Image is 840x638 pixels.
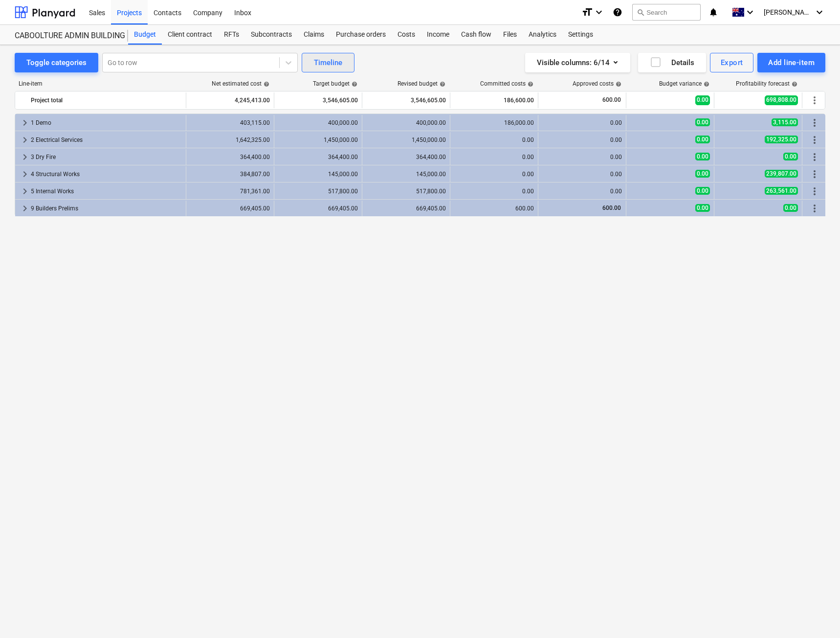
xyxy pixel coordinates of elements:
a: Budget [128,25,162,45]
div: Details [650,56,694,69]
span: 0.00 [695,95,710,105]
div: 0.00 [542,188,622,195]
button: Toggle categories [15,53,98,72]
a: Settings [562,25,599,45]
div: 1,642,325.00 [190,137,270,143]
span: 3,115.00 [772,118,798,126]
div: 364,400.00 [190,154,270,160]
span: help [790,81,797,87]
a: RFTs [218,25,245,45]
div: 669,405.00 [190,205,270,212]
span: [PERSON_NAME] [764,8,813,16]
span: 600.00 [601,205,622,211]
span: 0.00 [695,118,710,126]
span: 239,807.00 [765,170,798,178]
div: Approved costs [573,80,621,87]
div: Budget variance [659,80,709,87]
div: Export [721,56,743,69]
span: 0.00 [783,153,798,160]
div: 1,450,000.00 [278,137,358,143]
div: 384,807.00 [190,171,270,178]
div: 1 Demo [31,115,182,131]
span: More actions [809,94,820,106]
div: 3,546,605.00 [278,92,358,108]
a: Analytics [523,25,562,45]
div: 5 Internal Works [31,183,182,199]
i: keyboard_arrow_down [814,6,825,18]
span: 698,808.00 [765,95,798,105]
div: Add line-item [768,56,815,69]
div: 600.00 [454,205,534,212]
button: Details [638,53,706,72]
div: 400,000.00 [278,119,358,126]
div: Timeline [314,56,342,69]
a: Client contract [162,25,218,45]
div: 4,245,413.00 [190,92,270,108]
span: search [637,8,644,16]
button: Timeline [302,53,354,72]
span: 0.00 [783,204,798,212]
div: 669,405.00 [278,205,358,212]
div: Project total [31,92,182,108]
i: format_size [581,6,593,18]
div: Revised budget [398,80,445,87]
div: 0.00 [542,137,622,143]
div: Target budget [313,80,357,87]
div: Toggle categories [26,56,87,69]
div: 0.00 [454,171,534,178]
span: keyboard_arrow_right [19,203,31,214]
span: help [614,81,621,87]
div: 3,546,605.00 [366,92,446,108]
div: 781,361.00 [190,188,270,195]
span: keyboard_arrow_right [19,168,31,180]
span: keyboard_arrow_right [19,151,31,163]
a: Subcontracts [245,25,298,45]
div: 4 Structural Works [31,166,182,182]
a: Income [421,25,455,45]
span: 0.00 [695,153,710,160]
span: More actions [809,151,820,163]
a: Cash flow [455,25,497,45]
div: 364,400.00 [278,154,358,160]
div: 669,405.00 [366,205,446,212]
span: 263,561.00 [765,187,798,195]
span: More actions [809,134,820,146]
div: 0.00 [542,154,622,160]
span: keyboard_arrow_right [19,117,31,129]
a: Purchase orders [330,25,392,45]
div: 186,600.00 [454,92,534,108]
span: 0.00 [695,187,710,195]
span: keyboard_arrow_right [19,185,31,197]
div: Profitability forecast [736,80,797,87]
div: 0.00 [542,119,622,126]
a: Files [497,25,523,45]
span: 0.00 [695,170,710,178]
i: notifications [708,6,718,18]
a: Costs [392,25,421,45]
div: Line-item [15,80,186,87]
span: help [526,81,533,87]
div: 517,800.00 [278,188,358,195]
span: 0.00 [695,204,710,212]
button: Search [632,4,701,21]
iframe: Chat Widget [791,591,840,638]
div: 517,800.00 [366,188,446,195]
i: Knowledge base [613,6,622,18]
span: keyboard_arrow_right [19,134,31,146]
div: 145,000.00 [366,171,446,178]
span: help [438,81,445,87]
div: 364,400.00 [366,154,446,160]
span: 600.00 [601,96,622,104]
span: help [262,81,269,87]
div: Committed costs [480,80,533,87]
div: 3 Dry Fire [31,149,182,165]
div: 2 Electrical Services [31,132,182,148]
